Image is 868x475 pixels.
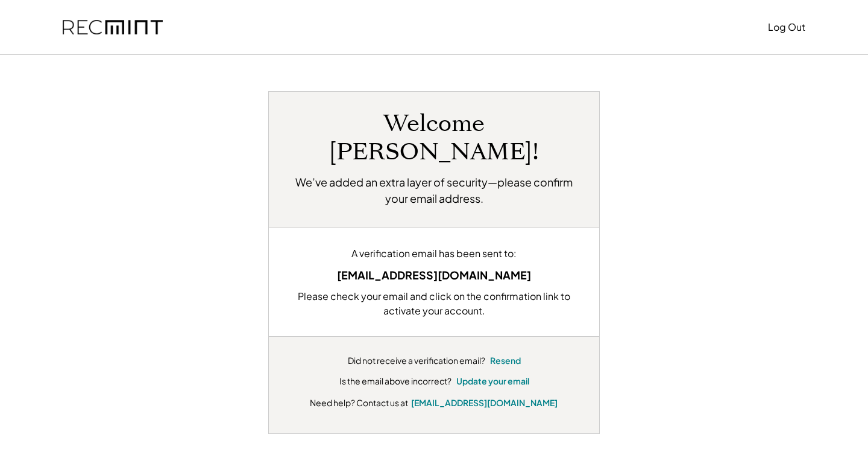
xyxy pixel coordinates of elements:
[287,289,581,318] div: Please check your email and click on the confirmation link to activate your account.
[287,174,581,206] h2: We’ve added an extra layer of security—please confirm your email address.
[287,110,581,167] h1: Welcome [PERSON_NAME]!
[339,375,451,387] div: Is the email above incorrect?
[456,375,529,387] button: Update your email
[310,397,408,409] div: Need help? Contact us at
[411,397,558,408] a: [EMAIL_ADDRESS][DOMAIN_NAME]
[490,355,521,367] button: Resend
[768,15,805,39] button: Log Out
[287,246,581,261] div: A verification email has been sent to:
[287,267,581,283] div: [EMAIL_ADDRESS][DOMAIN_NAME]
[348,355,485,367] div: Did not receive a verification email?
[63,20,163,35] img: recmint-logotype%403x.png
